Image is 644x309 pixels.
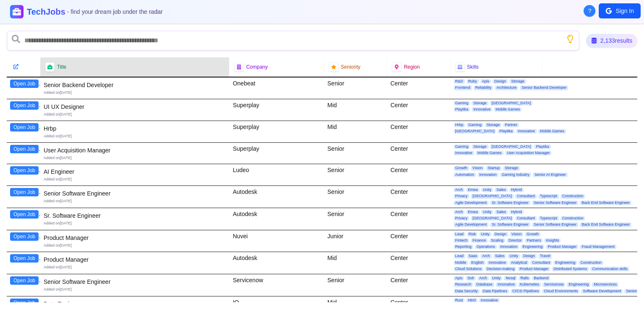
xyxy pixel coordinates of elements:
[454,79,465,84] span: R&D
[504,276,517,281] span: Nosql
[521,245,544,249] span: Engineering
[454,201,489,205] span: Agile Development
[229,252,324,274] div: Autodesk
[44,134,226,139] div: Added on [DATE]
[485,267,517,271] span: Decision-making
[479,232,491,237] span: Unity
[481,289,509,294] span: Data Pipelines
[490,144,533,149] span: [GEOGRAPHIC_DATA]
[508,254,520,258] span: Unity
[44,146,226,154] div: User Acquisition Manager
[474,85,493,90] span: Reliability
[10,299,39,307] button: Open Job
[10,123,39,131] button: Open Job
[515,194,537,198] span: Consultant
[481,210,493,214] span: Unity
[44,90,226,95] div: Added on [DATE]
[454,188,465,192] span: Arch
[538,194,559,198] span: Typescript
[544,238,561,243] span: Insights
[387,274,450,296] div: Center
[44,243,226,248] div: Added on [DATE]
[454,276,465,281] span: Apis
[387,230,450,252] div: Center
[454,194,470,198] span: Privacy
[10,210,39,219] button: Open Job
[466,276,476,281] span: Solr
[454,101,470,106] span: Gaming
[10,101,39,110] button: Open Job
[387,164,450,185] div: Center
[454,85,472,90] span: Frontend
[387,77,450,99] div: Center
[341,64,361,70] span: Seniority
[229,274,324,296] div: Servicenow
[229,77,324,99] div: Onebeat
[324,230,387,252] div: Junior
[532,222,579,227] span: Senior Software Engineer
[57,64,66,70] span: Title
[588,7,592,15] span: ?
[10,188,39,196] button: Open Job
[476,151,504,155] span: Mobile Games
[485,123,502,127] span: Storage
[552,267,589,271] span: Distributed Systems
[229,208,324,230] div: Autodesk
[507,238,524,243] span: Director
[454,245,473,249] span: Reporting
[490,101,533,106] span: [GEOGRAPHIC_DATA]
[538,254,552,258] span: Travel
[532,276,550,281] span: Backend
[324,252,387,274] div: Mid
[454,254,465,258] span: Lead
[44,234,226,242] div: Product Manager
[580,201,631,205] span: Back End Software Engineer
[472,101,488,106] span: Storage
[471,194,514,198] span: [GEOGRAPHIC_DATA]
[44,265,226,270] div: Added on [DATE]
[538,216,559,221] span: Typescript
[44,155,226,161] div: Added on [DATE]
[404,64,420,70] span: Region
[487,260,508,265] span: Innovative
[454,210,465,214] span: Arch
[10,166,39,175] button: Open Job
[509,260,529,265] span: Analytical
[467,79,479,84] span: Ruby
[546,245,578,249] span: Product Manager
[44,167,226,176] div: AI Engineer
[44,221,226,226] div: Added on [DATE]
[44,189,226,198] div: Senior Software Engineer
[592,282,618,287] span: Microservices
[10,232,39,241] button: Open Job
[387,208,450,230] div: Center
[581,289,623,294] span: Software Development
[494,107,522,112] span: Mobile Games
[470,260,486,265] span: English
[229,164,324,185] div: Ludeo
[67,8,163,15] span: - find your dream job under the radar
[580,245,616,249] span: Fraud Management
[387,99,450,121] div: Center
[471,238,488,243] span: Finance
[520,85,568,90] span: Senior Backend Developer
[454,289,480,294] span: Data Security
[491,276,503,281] span: Unity
[495,210,508,214] span: Sales
[466,210,480,214] span: Emea
[503,123,519,127] span: Partner
[471,166,484,170] span: Vision
[490,222,530,227] span: Sr. Software Engineer
[324,274,387,296] div: Senior
[44,198,226,204] div: Added on [DATE]
[387,143,450,164] div: Center
[590,267,629,271] span: Communication skills
[567,282,590,287] span: Engineering
[511,289,541,294] span: CI/CD Pipelines
[454,282,473,287] span: Research
[454,238,470,243] span: Fintech
[475,245,497,249] span: Operations
[503,166,520,170] span: Storage
[519,276,530,281] span: Rails
[467,64,479,70] span: Skills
